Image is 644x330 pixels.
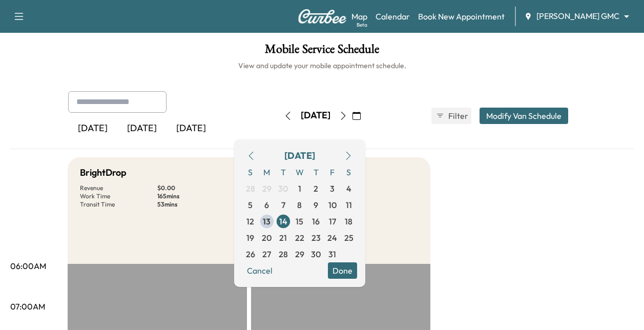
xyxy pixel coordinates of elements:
span: 29 [262,182,272,195]
span: 19 [246,232,254,244]
span: F [324,164,341,180]
a: Book New Appointment [418,10,505,23]
span: 12 [246,215,254,228]
div: [DATE] [301,109,330,122]
span: 25 [344,232,354,244]
span: 29 [295,248,304,260]
p: 120 mins [341,192,418,200]
span: 1 [298,182,301,195]
p: 42 mins [341,200,418,209]
span: 24 [327,232,337,244]
span: 30 [278,182,288,195]
button: Modify Van Schedule [480,108,568,124]
p: $ 0.00 [157,184,235,192]
span: 14 [279,215,287,228]
p: 07:00AM [10,300,45,313]
span: 3 [330,182,335,195]
h5: BrightDrop [80,166,127,180]
div: [DATE] [117,117,167,140]
span: [PERSON_NAME] GMC [536,10,619,22]
div: [DATE] [284,149,315,163]
a: MapBeta [351,10,367,23]
span: 4 [346,182,351,195]
span: M [259,164,275,180]
span: 27 [262,248,271,260]
span: 2 [314,182,318,195]
div: Beta [357,21,367,29]
span: 21 [279,232,287,244]
a: Calendar [376,10,410,23]
button: Filter [431,108,471,124]
span: T [275,164,292,180]
span: W [292,164,308,180]
span: S [242,164,259,180]
span: 13 [263,215,271,228]
span: 18 [345,215,352,228]
span: S [341,164,357,180]
p: Revenue [80,184,157,192]
span: 28 [246,182,255,195]
span: 7 [281,199,285,211]
span: 23 [311,232,321,244]
p: 06:00AM [10,260,46,272]
span: 10 [328,199,337,211]
span: 22 [295,232,304,244]
span: 5 [248,199,253,211]
span: 30 [311,248,321,260]
span: 16 [312,215,320,228]
span: 6 [264,199,269,211]
h6: View and update your mobile appointment schedule. [10,60,634,71]
span: 20 [262,232,272,244]
div: [DATE] [167,117,216,140]
span: T [308,164,324,180]
span: 11 [346,199,352,211]
img: Curbee Logo [298,9,347,24]
p: Work Time [80,192,157,200]
span: 31 [328,248,336,260]
p: 53 mins [157,200,235,209]
span: 26 [246,248,255,260]
span: 17 [329,215,336,228]
span: 15 [296,215,303,228]
span: 28 [279,248,288,260]
p: $ 0.00 [341,184,418,192]
p: 165 mins [157,192,235,200]
h1: Mobile Service Schedule [10,43,634,60]
span: Filter [448,110,467,122]
button: Cancel [242,262,277,279]
button: Done [328,262,357,279]
span: 8 [297,199,302,211]
div: [DATE] [68,117,117,140]
p: Transit Time [80,200,157,209]
span: 9 [314,199,318,211]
